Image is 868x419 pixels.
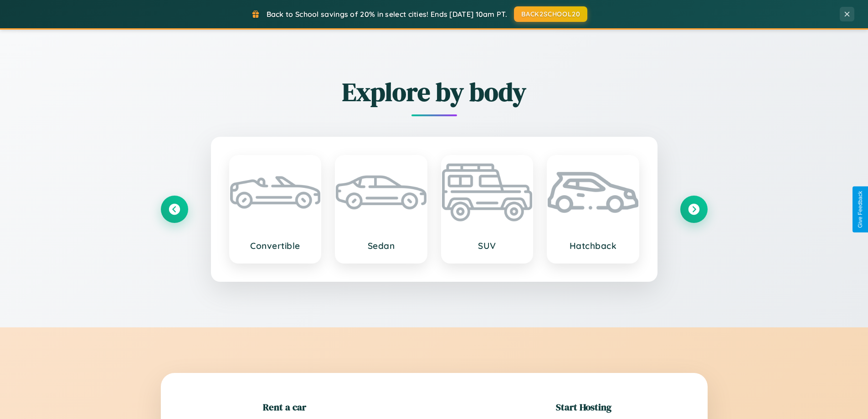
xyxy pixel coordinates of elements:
span: Back to School savings of 20% in select cities! Ends [DATE] 10am PT. [267,10,507,19]
h3: SUV [451,240,524,251]
h3: Sedan [345,240,417,251]
h3: Convertible [239,240,312,251]
h2: Explore by body [161,74,708,109]
h3: Hatchback [557,240,629,251]
h2: Start Hosting [556,400,611,414]
h2: Rent a car [263,400,306,414]
div: Give Feedback [857,191,863,228]
button: BACK2SCHOOL20 [514,6,587,22]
